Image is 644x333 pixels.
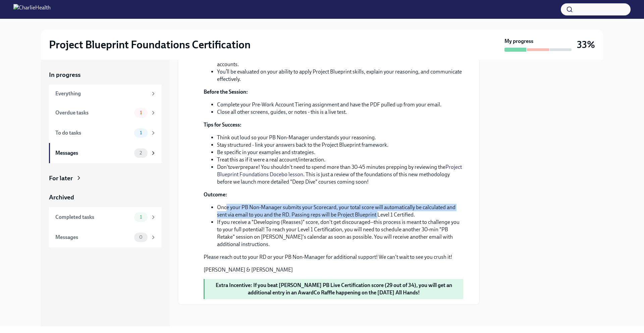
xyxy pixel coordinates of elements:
a: To do tasks1 [49,123,162,143]
li: Think out loud so your PB Non-Manager understands your reasoning. [217,134,463,141]
li: Be specific in your examples and strategies. [217,149,463,156]
h2: Project Blueprint Foundations Certification [49,38,251,51]
strong: Extra Incentive: If you beat [PERSON_NAME] PB Live Certification score (29 out of 34), you will g... [216,282,452,296]
span: 1 [136,110,146,115]
p: [PERSON_NAME] & [PERSON_NAME] [204,266,463,274]
span: 1 [136,130,146,135]
strong: My progress [504,38,533,45]
a: Everything [49,85,162,103]
li: Complete your Pre-Work Account Tiering assignment and have the PDF pulled up from your email. [217,101,463,108]
a: In progress [49,70,162,79]
li: Don't prepare! You shouldn't need to spend more than 30-45 minutes prepping by reviewing the . Th... [217,163,463,186]
strong: Before the Session: [204,89,248,95]
img: CharlieHealth [13,4,51,15]
li: You’ll be evaluated on your ability to apply Project Blueprint skills, explain your reasoning, an... [217,68,463,83]
p: Please reach out to your RD or your PB Non-Manager for additional support! We can't wait to see y... [204,253,463,261]
a: For later [49,174,162,183]
div: Completed tasks [55,213,131,221]
span: 0 [135,235,147,240]
span: 1 [136,215,146,220]
li: Close all other screens, guides, or notes - this is a live test. [217,108,463,116]
div: Everything [55,90,148,97]
span: 2 [136,150,146,155]
a: Messages2 [49,143,162,163]
a: Overdue tasks1 [49,103,162,123]
div: For later [49,174,73,183]
div: To do tasks [55,129,131,137]
em: over [230,164,240,170]
div: Messages [55,234,131,241]
div: Messages [55,149,131,157]
div: Overdue tasks [55,109,131,116]
li: Treat this as if it were a real account/interaction. [217,156,463,163]
a: Completed tasks1 [49,207,162,227]
li: Once your PB Non-Manager submits your Scorecard, your total score will automatically be calculate... [217,204,463,219]
strong: Tips for Success: [204,122,241,128]
h3: 33% [577,39,595,51]
a: Project Blueprint Foundations Docebo lesson [217,164,462,178]
li: You’ll complete a series of short activities using your pre-work account tiering and additional h... [217,53,463,68]
li: If you receive a "Developing (Reasses)" score, don't get discouraged--this process is meant to ch... [217,219,463,248]
li: Stay structured - link your answers back to the Project Blueprint framework. [217,141,463,149]
strong: Outcome: [204,191,227,198]
a: Messages0 [49,227,162,247]
a: Archived [49,193,162,202]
